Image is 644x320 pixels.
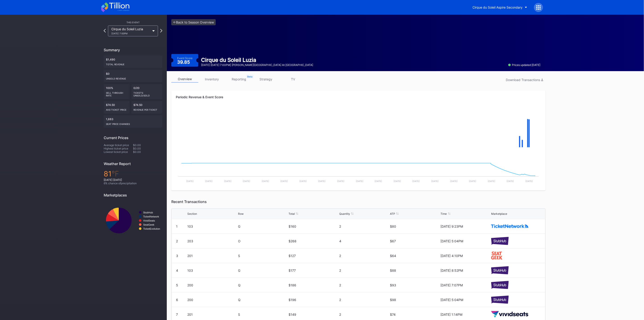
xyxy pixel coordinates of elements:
div: $177 [289,269,338,272]
div: $80 [390,224,440,228]
div: 2 [339,254,389,258]
text: [DATE] [469,180,477,182]
div: $0.00 [133,143,162,147]
div: 100% [104,84,130,99]
img: ticketNetwork.png [491,224,528,228]
text: [DATE] [224,180,231,182]
a: overview [171,76,198,83]
div: $64 [390,254,440,258]
div: 103 [187,269,237,272]
text: [DATE] [507,180,514,182]
div: 103 [187,224,237,228]
div: 7 [176,313,178,316]
div: 3 [176,254,178,258]
div: Section [187,212,197,215]
div: Event Score [177,56,193,60]
div: Weather Report [104,161,162,166]
div: $93 [390,283,440,287]
div: $88 [390,269,440,272]
svg: Chart title [176,152,541,186]
div: [DATE] 5:04PM [441,298,490,302]
text: [DATE] [356,180,363,182]
div: Highest ticket price [104,147,133,150]
div: S [238,254,288,258]
div: 1 [176,224,178,228]
text: SeatGeek [143,223,154,226]
div: Prices updated [DATE] [508,63,540,67]
div: [DATE] [DATE] 7:00PM | [PERSON_NAME][GEOGRAPHIC_DATA] at [GEOGRAPHIC_DATA] [201,63,313,67]
div: Time [441,212,447,215]
text: [DATE] [337,180,344,182]
div: S [238,313,288,316]
div: $0.00 [133,150,162,154]
div: $0.00 [133,147,162,150]
div: Cirque du Soleil Luzia [111,27,150,35]
a: TV [280,76,307,83]
div: 2 [339,298,389,302]
div: O [238,239,288,243]
div: 81 [104,169,162,178]
div: $196 [289,298,338,302]
text: StubHub [143,211,153,214]
img: stubHub.svg [491,266,509,274]
div: Total Revenue [106,61,160,66]
div: 1,683 [104,115,162,128]
text: TicketEvolution [143,227,160,230]
text: [DATE] [299,180,307,182]
div: $268 [289,239,338,243]
text: TicketNetwork [143,215,159,218]
text: [DATE] [431,180,439,182]
text: [DATE] [413,180,420,182]
div: $98 [390,298,440,302]
div: $74 [390,313,440,316]
div: Average ticket price [104,143,133,147]
div: [DATE] 9:23PM [441,224,490,228]
div: [DATE] 8:52PM [441,269,490,272]
div: 2 [339,269,389,272]
div: Periodic Revenue & Event Score [176,95,541,99]
div: $127 [289,254,338,258]
div: [DATE] 7:07PM [441,283,490,287]
div: 200 [187,283,237,287]
div: Cirque du Soleil Aspire Secondary [473,5,523,9]
div: Revenue per ticket [134,107,160,111]
a: <-Back to Season Overview [171,19,216,25]
div: Marketplace [491,212,507,215]
div: Row [238,212,244,215]
button: Cirque du Soleil Aspire Secondary [469,3,531,12]
img: stubHub.svg [491,237,509,245]
div: $74.50 [131,101,163,113]
text: [DATE] [318,180,326,182]
img: seatGeek.svg [491,252,502,259]
div: Marketplaces [104,193,162,197]
div: $186 [289,283,338,287]
div: Summary [104,48,162,52]
img: stubHub.svg [491,281,509,289]
div: Q [238,298,288,302]
text: [DATE] [375,180,382,182]
svg: Chart title [176,107,541,152]
div: Recent Transactions [171,199,545,204]
div: 5 [176,283,178,287]
div: Download Transactions [506,78,543,82]
div: 201 [187,254,237,258]
div: This Event [104,21,162,24]
text: [DATE] [488,180,495,182]
div: Current Prices [104,135,162,140]
div: 4 [176,269,178,272]
div: Unsold Revenue [106,75,160,80]
div: 200 [187,298,237,302]
div: Cirque du Soleil Luzia [201,57,313,63]
div: 4 [339,239,389,243]
text: VividSeats [143,219,155,222]
text: [DATE] [280,180,288,182]
div: 0/20 [131,84,163,99]
div: $149 [289,313,338,316]
div: G [238,269,288,272]
a: inventory [198,76,225,83]
div: 6 [176,298,178,302]
div: 2 [339,224,389,228]
div: 2 [176,239,178,243]
svg: Chart title [104,201,162,240]
div: $1,490 [104,56,162,68]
